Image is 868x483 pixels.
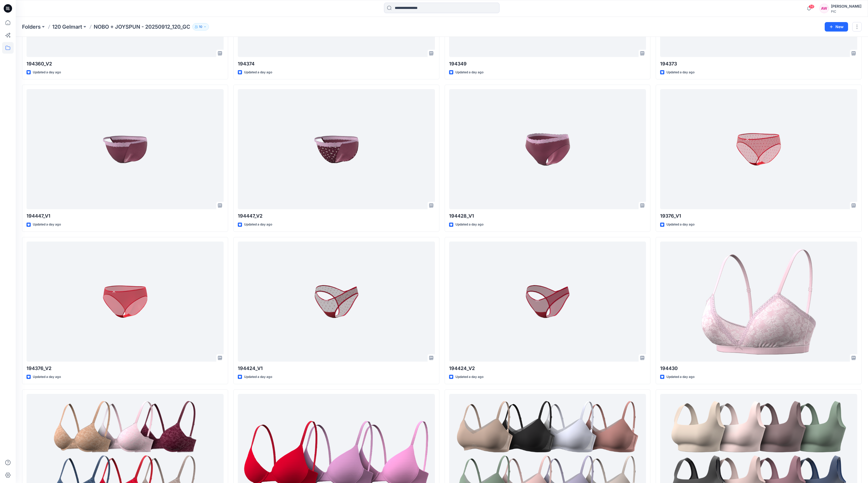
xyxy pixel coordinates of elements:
p: Updated a day ago [244,70,272,75]
button: 10 [192,23,209,30]
a: 194424_V2 [449,241,646,362]
p: 194360_V2 [27,60,224,68]
p: 194428_V1 [449,212,646,220]
p: 194447_V2 [238,212,435,220]
p: 194373 [660,60,857,68]
p: Updated a day ago [666,222,695,227]
p: 194374 [238,60,435,68]
p: Updated a day ago [33,374,61,380]
a: 194428_V1 [449,89,646,209]
button: New [825,22,848,32]
p: Updated a day ago [455,374,483,380]
a: 194376_V2 [27,241,224,362]
p: Updated a day ago [33,70,61,75]
a: Folders [22,23,41,30]
a: 19376_V1 [660,89,857,209]
a: 194447_V1 [27,89,224,209]
p: 194424_V2 [449,365,646,372]
p: 194424_V1 [238,365,435,372]
p: 194447_V1 [27,212,224,220]
a: 194424_V1 [238,241,435,362]
p: 19376_V1 [660,212,857,220]
p: Updated a day ago [244,374,272,380]
a: 194447_V2 [238,89,435,209]
div: PIC [831,9,861,13]
a: 120 Gelmart [52,23,82,30]
p: Updated a day ago [33,222,61,227]
p: NOBO + JOYSPUN - 20250912_120_GC [94,23,190,30]
p: 194430 [660,365,857,372]
p: Updated a day ago [455,222,483,227]
p: 194376_V2 [27,365,224,372]
p: 10 [199,24,202,30]
p: Updated a day ago [455,70,483,75]
div: AW [819,4,829,13]
p: Updated a day ago [666,70,695,75]
span: 59 [809,4,814,9]
div: [PERSON_NAME] [831,3,861,9]
p: Updated a day ago [244,222,272,227]
p: 194349 [449,60,646,68]
a: 194430 [660,241,857,362]
p: Updated a day ago [666,374,695,380]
